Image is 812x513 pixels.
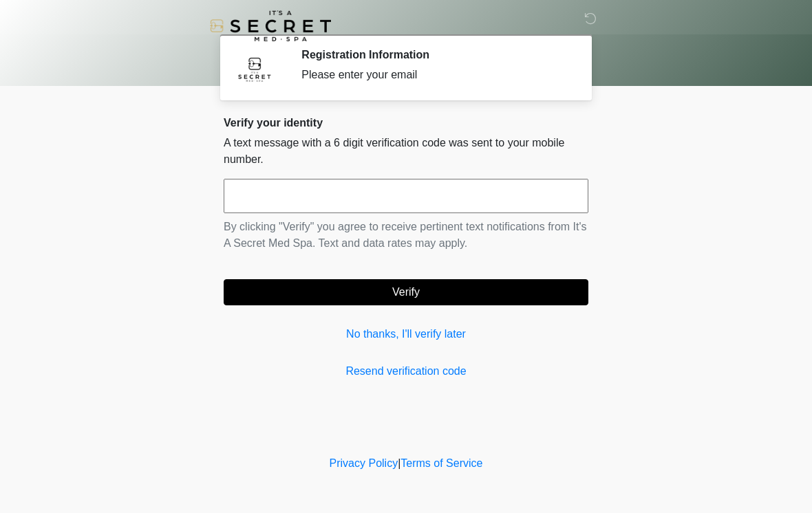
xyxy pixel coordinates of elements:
a: Resend verification code [224,363,588,380]
a: No thanks, I'll verify later [224,326,588,342]
h2: Registration Information [301,48,568,61]
p: By clicking "Verify" you agree to receive pertinent text notifications from It's A Secret Med Spa... [224,219,588,252]
button: Verify [224,279,588,305]
a: Terms of Service [400,457,482,469]
a: Privacy Policy [330,457,398,469]
a: | [398,457,400,469]
img: It's A Secret Med Spa Logo [210,10,331,41]
p: A text message with a 6 digit verification code was sent to your mobile number. [224,135,588,168]
img: Agent Avatar [234,48,275,89]
div: Please enter your email [301,67,568,83]
h2: Verify your identity [224,116,588,129]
